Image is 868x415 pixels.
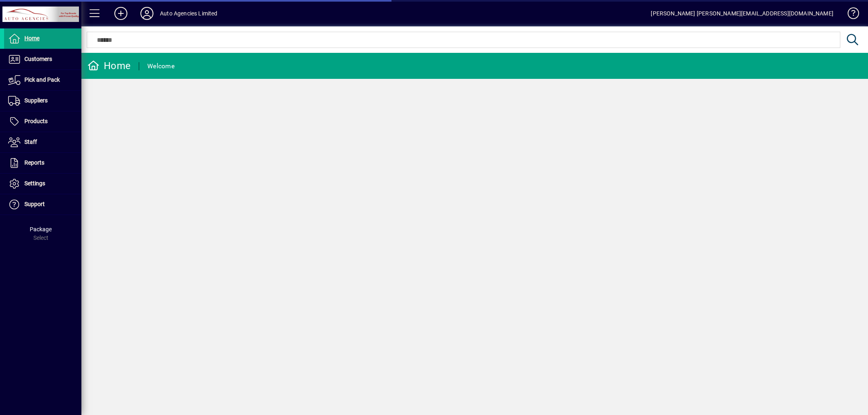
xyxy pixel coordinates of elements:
[24,180,45,187] span: Settings
[87,59,131,72] div: Home
[4,174,81,194] a: Settings
[147,60,175,73] div: Welcome
[134,6,160,21] button: Profile
[4,153,81,173] a: Reports
[24,56,52,62] span: Customers
[24,35,39,41] span: Home
[4,70,81,90] a: Pick and Pack
[108,6,134,21] button: Add
[24,76,60,83] span: Pick and Pack
[24,201,45,207] span: Support
[24,97,48,104] span: Suppliers
[4,111,81,132] a: Products
[842,2,858,28] a: Knowledge Base
[24,139,37,145] span: Staff
[4,91,81,111] a: Suppliers
[4,194,81,215] a: Support
[4,132,81,152] a: Staff
[160,7,218,20] div: Auto Agencies Limited
[24,118,48,124] span: Products
[30,226,52,232] span: Package
[4,49,81,70] a: Customers
[24,159,44,166] span: Reports
[651,7,833,20] div: [PERSON_NAME] [PERSON_NAME][EMAIL_ADDRESS][DOMAIN_NAME]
